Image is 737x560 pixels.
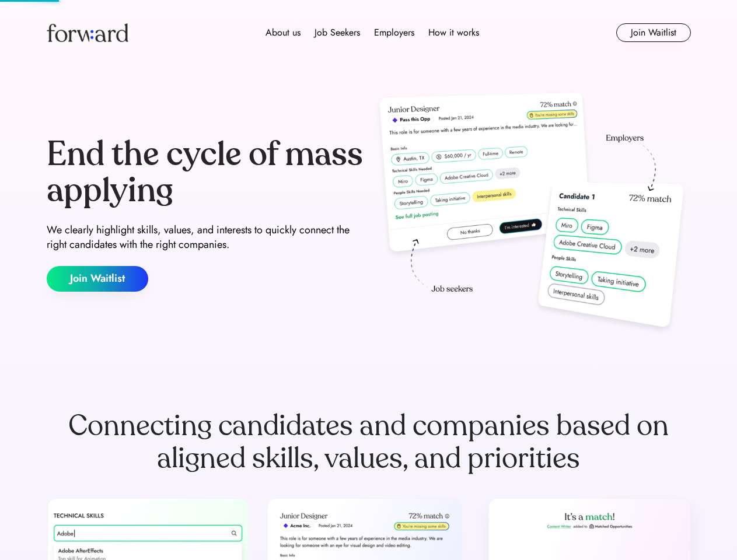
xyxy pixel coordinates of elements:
img: hero-image.png [373,89,691,339]
div: We clearly highlight skills, values, and interests to quickly connect the right candidates with t... [47,223,364,252]
div: Employers [374,26,414,40]
img: Forward logo [47,23,128,42]
div: Connecting candidates and companies based on aligned skills, values, and priorities [47,409,691,475]
div: End the cycle of mass applying [47,136,364,208]
button: Join Waitlist [616,23,691,42]
div: Job Seekers [315,26,360,40]
div: About us [266,26,301,40]
div: How it works [428,26,479,40]
button: Join Waitlist [47,266,148,292]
